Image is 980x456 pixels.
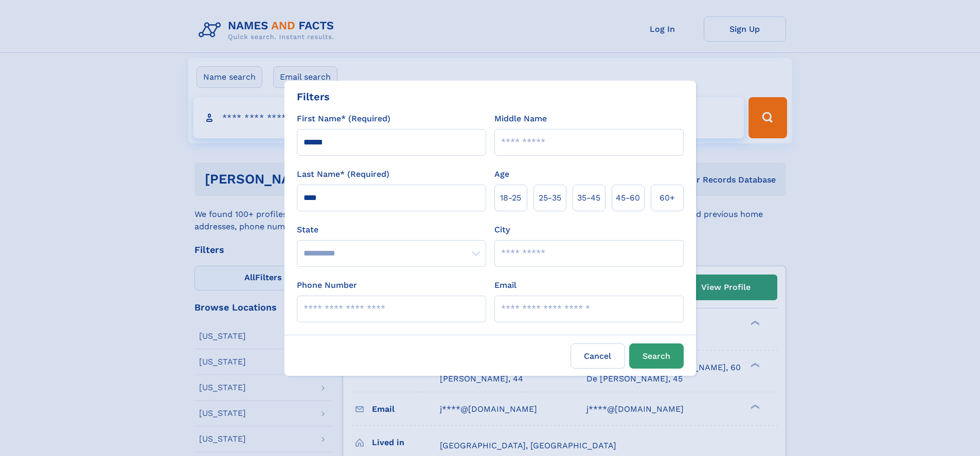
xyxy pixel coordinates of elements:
[297,279,357,291] label: Phone Number
[500,192,521,204] span: 18‑25
[494,168,509,180] label: Age
[629,343,684,369] button: Search
[297,113,390,125] label: First Name* (Required)
[494,224,510,236] label: City
[660,192,675,204] span: 60+
[297,89,330,104] div: Filters
[494,279,516,291] label: Email
[297,168,389,180] label: Last Name* (Required)
[577,192,600,204] span: 35‑45
[297,224,486,236] label: State
[571,343,625,369] label: Cancel
[539,192,561,204] span: 25‑35
[494,113,547,125] label: Middle Name
[616,192,640,204] span: 45‑60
